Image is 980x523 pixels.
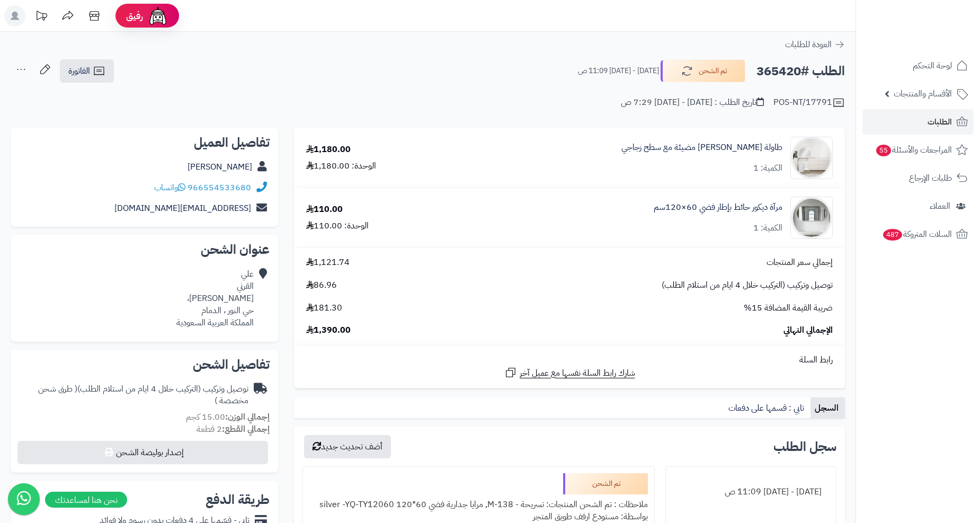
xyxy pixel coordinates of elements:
[744,302,833,314] span: ضريبة القيمة المضافة 15%
[68,65,90,77] span: الفاتورة
[306,324,351,336] span: 1,390.00
[773,96,845,109] div: POS-NT/17791
[621,141,782,154] a: طاولة [PERSON_NAME] مضيئة مع سطح زجاجي
[154,181,185,194] a: واتساب
[724,397,810,419] a: تابي : قسمها على دفعات
[783,324,833,336] span: الإجمالي النهائي
[862,165,974,191] a: طلبات الإرجاع
[306,144,351,156] div: 1,180.00
[188,161,252,173] a: [PERSON_NAME]
[882,227,952,242] span: السلات المتروكة
[767,256,833,269] span: إجمالي سعر المنتجات
[176,268,254,329] div: علي القرني [PERSON_NAME]، حي النور ، الدمام المملكة العربية السعودية
[894,86,952,101] span: الأقسام والمنتجات
[504,366,635,379] a: شارك رابط السلة نفسها مع عميل آخر
[222,423,270,436] strong: إجمالي القطع:
[19,383,248,407] div: توصيل وتركيب (التركيب خلال 4 ايام من استلام الطلب)
[298,354,841,366] div: رابط السلة
[791,137,832,179] img: 1752303808-1-90x90.jpg
[862,109,974,135] a: الطلبات
[306,279,337,291] span: 86.96
[38,383,248,407] span: ( طرق شحن مخصصة )
[621,96,764,109] div: تاريخ الطلب : [DATE] - [DATE] 7:29 ص
[930,199,950,214] span: العملاء
[578,66,659,76] small: [DATE] - [DATE] 11:09 ص
[306,302,342,314] span: 181.30
[225,411,270,423] strong: إجمالي الوزن:
[661,60,745,82] button: تم الشحن
[875,143,952,157] span: المراجعات والأسئلة
[756,60,845,82] h2: الطلب #365420
[862,221,974,247] a: السلات المتروكة487
[791,197,832,239] img: 1753183096-1-90x90.jpg
[908,28,970,50] img: logo-2.png
[654,201,782,214] a: مرآة ديكور حائط بإطار فضي 60×120سم
[147,5,168,26] img: ai-face.png
[913,58,952,73] span: لوحة التحكم
[883,229,902,241] span: 487
[563,473,648,494] div: تم الشحن
[672,482,830,502] div: [DATE] - [DATE] 11:09 ص
[773,440,836,453] h3: سجل الطلب
[306,256,350,269] span: 1,121.74
[19,136,270,149] h2: تفاصيل العميل
[928,114,952,129] span: الطلبات
[60,59,114,83] a: الفاتورة
[909,171,952,185] span: طلبات الإرجاع
[304,435,391,458] button: أضف تحديث جديد
[206,493,270,506] h2: طريقة الدفع
[306,220,369,232] div: الوحدة: 110.00
[862,193,974,219] a: العملاء
[306,160,376,172] div: الوحدة: 1,180.00
[306,203,343,216] div: 110.00
[862,137,974,163] a: المراجعات والأسئلة55
[126,10,143,22] span: رفيق
[753,162,782,174] div: الكمية: 1
[186,411,270,423] small: 15.00 كجم
[188,181,251,194] a: 966554533680
[862,53,974,78] a: لوحة التحكم
[19,243,270,256] h2: عنوان الشحن
[785,38,832,51] span: العودة للطلبات
[753,222,782,234] div: الكمية: 1
[17,441,268,464] button: إصدار بوليصة الشحن
[662,279,833,291] span: توصيل وتركيب (التركيب خلال 4 ايام من استلام الطلب)
[28,5,55,29] a: تحديثات المنصة
[197,423,270,436] small: 2 قطعة
[810,397,845,419] a: السجل
[785,38,845,51] a: العودة للطلبات
[876,145,891,156] span: 55
[114,202,251,215] a: [EMAIL_ADDRESS][DOMAIN_NAME]
[520,367,635,379] span: شارك رابط السلة نفسها مع عميل آخر
[19,358,270,371] h2: تفاصيل الشحن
